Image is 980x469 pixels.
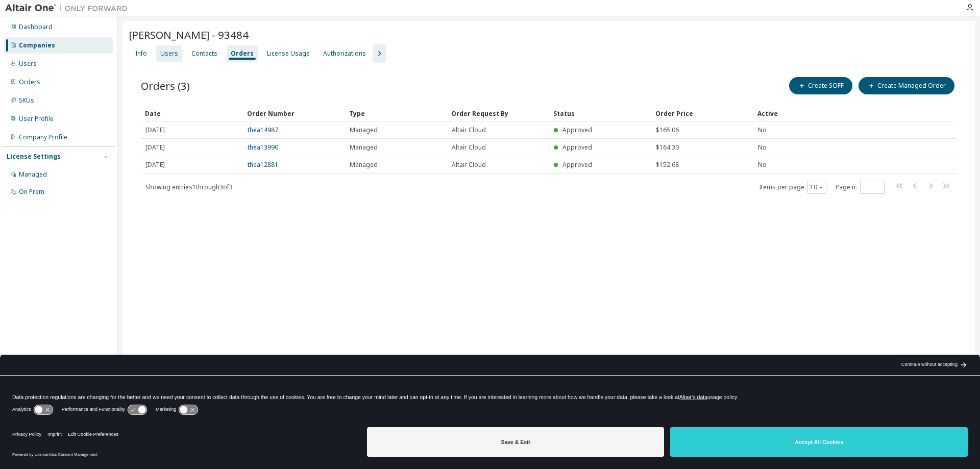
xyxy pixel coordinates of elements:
[859,77,954,94] button: Create Managed Order
[553,105,647,121] div: Status
[349,105,443,121] div: Type
[350,126,378,134] span: Managed
[160,50,178,58] div: Users
[247,105,341,121] div: Order Number
[758,143,767,152] span: No
[7,153,61,161] div: License Settings
[452,126,486,134] span: Altair Cloud
[145,143,165,152] span: [DATE]
[655,105,749,121] div: Order Price
[129,28,249,42] span: [PERSON_NAME] - 93484
[141,79,190,93] span: Orders (3)
[789,77,852,94] button: Create SOFF
[758,161,767,169] span: No
[656,126,679,134] span: $165.06
[656,161,679,169] span: $152.68
[19,23,53,31] div: Dashboard
[759,181,826,194] span: Items per page
[350,143,378,152] span: Managed
[231,50,254,58] div: Orders
[810,183,824,191] button: 10
[135,50,147,58] div: Info
[145,105,239,121] div: Date
[248,143,278,152] a: thea13990
[19,115,54,123] div: User Profile
[656,143,679,152] span: $164.30
[19,188,44,196] div: On Prem
[758,126,767,134] span: No
[350,161,378,169] span: Managed
[19,60,37,68] div: Users
[145,161,165,169] span: [DATE]
[267,50,310,58] div: License Usage
[145,126,165,134] span: [DATE]
[836,181,885,194] span: Page n.
[19,78,40,86] div: Orders
[757,105,895,121] div: Active
[562,160,592,169] span: Approved
[562,143,592,152] span: Approved
[248,160,278,169] a: thea12881
[248,126,278,134] a: thea14987
[452,143,486,152] span: Altair Cloud
[19,41,55,50] div: Companies
[5,3,133,13] img: Altair One
[323,50,366,58] div: Authorizations
[562,126,592,134] span: Approved
[145,183,233,191] span: Showing entries 1 through 3 of 3
[19,96,34,105] div: SKUs
[191,50,217,58] div: Contacts
[19,170,47,179] div: Managed
[452,161,486,169] span: Altair Cloud
[19,133,67,141] div: Company Profile
[451,105,545,121] div: Order Request By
